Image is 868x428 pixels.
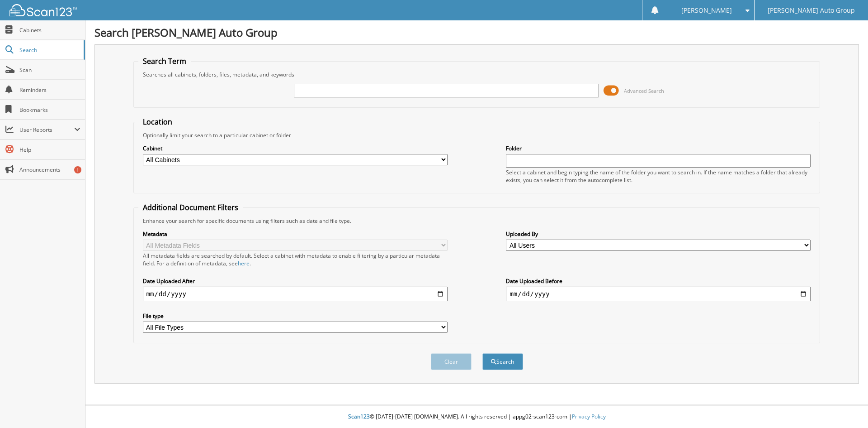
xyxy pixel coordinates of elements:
[19,66,80,74] span: Scan
[19,46,79,54] span: Search
[572,413,606,420] a: Privacy Policy
[143,144,448,152] label: Cabinet
[624,87,664,94] span: Advanced Search
[19,146,80,154] span: Help
[506,287,811,301] input: end
[348,413,370,420] span: Scan123
[431,353,472,370] button: Clear
[143,312,448,320] label: File type
[94,25,859,40] h1: Search [PERSON_NAME] Auto Group
[9,4,77,16] img: scan123-logo-white.svg
[138,202,243,212] legend: Additional Document Filters
[143,287,448,301] input: start
[238,260,250,267] a: here
[506,230,811,238] label: Uploaded By
[482,353,523,370] button: Search
[506,144,811,152] label: Folder
[681,8,732,13] span: [PERSON_NAME]
[138,117,177,127] legend: Location
[506,277,811,285] label: Date Uploaded Before
[143,277,448,285] label: Date Uploaded After
[143,252,448,267] div: All metadata fields are searched by default. Select a cabinet with metadata to enable filtering b...
[85,406,868,428] div: © [DATE]-[DATE] [DOMAIN_NAME]. All rights reserved | appg02-scan123-com |
[19,126,74,134] span: User Reports
[138,71,816,78] div: Searches all cabinets, folders, files, metadata, and keywords
[143,230,448,238] label: Metadata
[138,56,191,66] legend: Search Term
[768,8,855,13] span: [PERSON_NAME] Auto Group
[19,106,80,114] span: Bookmarks
[138,217,816,225] div: Enhance your search for specific documents using filters such as date and file type.
[19,26,80,34] span: Cabinets
[19,86,80,94] span: Reminders
[138,131,816,139] div: Optionally limit your search to a particular cabinet or folder
[74,166,81,173] div: 1
[19,166,80,173] span: Announcements
[506,168,811,184] div: Select a cabinet and begin typing the name of the folder you want to search in. If the name match...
